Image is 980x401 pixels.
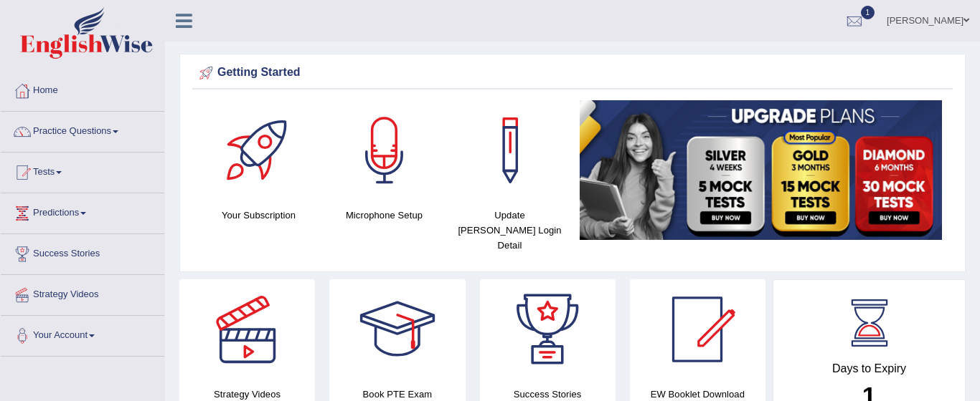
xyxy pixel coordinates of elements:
a: Tests [1,153,164,188]
div: Getting Started [196,62,949,84]
a: Your Account [1,316,164,352]
h4: Microphone Setup [329,208,440,223]
a: Practice Questions [1,112,164,148]
img: small5.jpg [580,100,942,240]
h4: Your Subscription [203,208,314,223]
span: 1 [861,6,875,19]
a: Strategy Videos [1,275,164,311]
h4: Update [PERSON_NAME] Login Detail [454,208,565,253]
a: Home [1,71,164,107]
a: Predictions [1,193,164,229]
a: Success Stories [1,234,164,270]
h4: Days to Expiry [789,362,949,375]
